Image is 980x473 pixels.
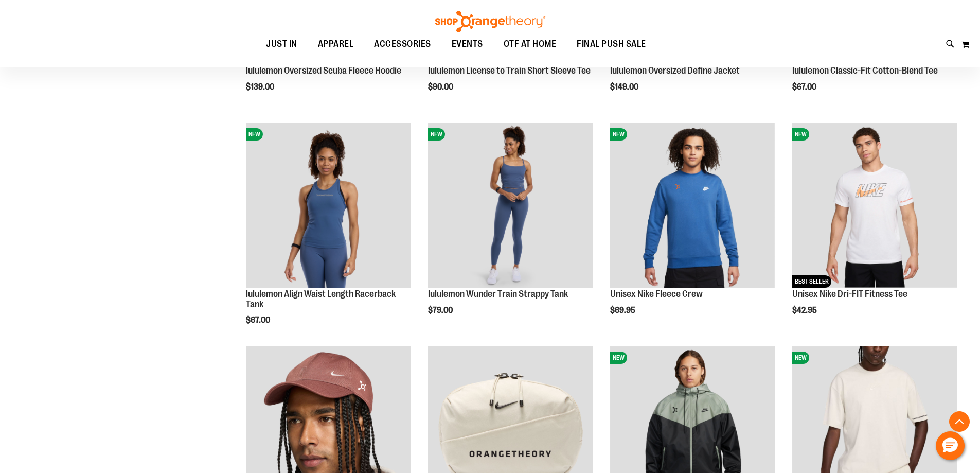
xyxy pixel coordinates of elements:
[308,32,364,56] a: APPAREL
[246,316,272,325] span: $67.00
[428,306,454,315] span: $79.00
[423,118,598,341] div: product
[792,82,818,92] span: $67.00
[792,289,907,299] a: Unisex Nike Dri-FIT Fitness Tee
[792,123,957,289] a: Unisex Nike Dri-FIT Fitness TeeNEWBEST SELLER
[428,289,568,299] a: lululemon Wunder Train Strappy Tank
[246,128,263,141] span: NEW
[577,32,646,56] span: FINAL PUSH SALE
[949,411,970,432] button: Back To Top
[792,128,809,141] span: NEW
[246,123,411,289] a: lululemon Align Waist Length Racerback TankNEW
[936,431,965,460] button: Hello, have a question? Let’s chat.
[792,275,831,288] span: BEST SELLER
[318,32,354,56] span: APPAREL
[610,306,637,315] span: $69.95
[241,118,416,351] div: product
[364,32,441,56] a: ACCESSORIES
[610,123,775,289] a: Unisex Nike Fleece CrewNEW
[428,123,593,288] img: lululemon Wunder Train Strappy Tank
[792,65,938,76] a: lululemon Classic-Fit Cotton-Blend Tee
[428,65,591,76] a: lululemon License to Train Short Sleeve Tee
[610,352,627,364] span: NEW
[605,118,780,341] div: product
[792,352,809,364] span: NEW
[493,32,567,56] a: OTF AT HOME
[246,123,411,288] img: lululemon Align Waist Length Racerback Tank
[434,11,547,32] img: Shop Orangetheory
[610,65,740,76] a: lululemon Oversized Define Jacket
[246,65,401,76] a: lululemon Oversized Scuba Fleece Hoodie
[787,118,962,341] div: product
[256,32,308,56] a: JUST IN
[610,123,775,288] img: Unisex Nike Fleece Crew
[452,32,483,56] span: EVENTS
[428,82,455,92] span: $90.00
[428,123,593,289] a: lululemon Wunder Train Strappy TankNEW
[792,123,957,288] img: Unisex Nike Dri-FIT Fitness Tee
[246,82,276,92] span: $139.00
[428,128,445,141] span: NEW
[266,32,297,56] span: JUST IN
[504,32,557,56] span: OTF AT HOME
[610,82,640,92] span: $149.00
[374,32,431,56] span: ACCESSORIES
[566,32,656,56] a: FINAL PUSH SALE
[246,289,396,309] a: lululemon Align Waist Length Racerback Tank
[792,306,818,315] span: $42.95
[610,289,703,299] a: Unisex Nike Fleece Crew
[610,128,627,141] span: NEW
[441,32,493,56] a: EVENTS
